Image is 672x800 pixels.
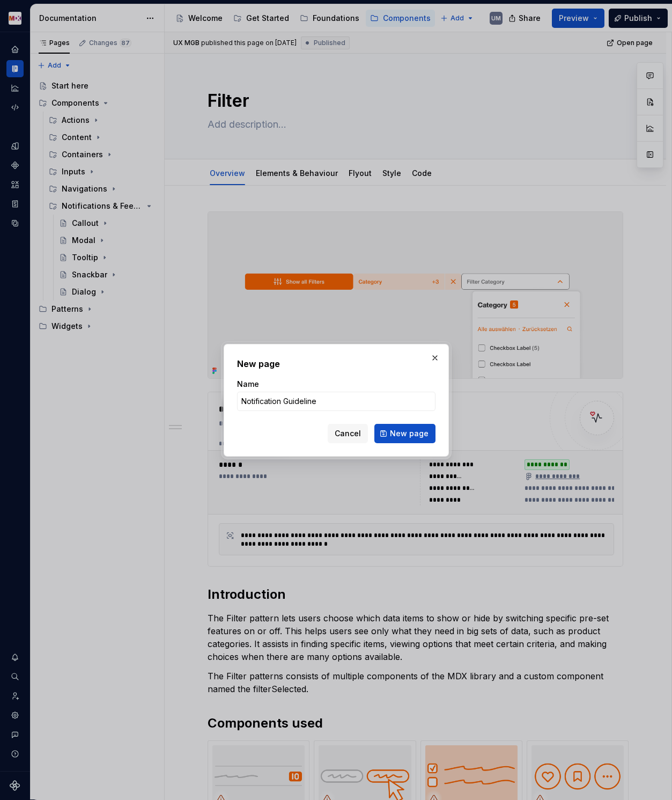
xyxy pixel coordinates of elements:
label: Name [237,379,259,390]
span: Cancel [335,428,361,439]
h2: New page [237,357,435,370]
button: New page [374,424,435,443]
button: Cancel [328,424,368,443]
span: New page [390,428,429,439]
